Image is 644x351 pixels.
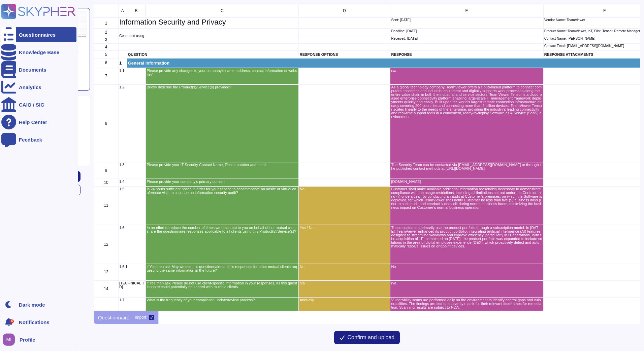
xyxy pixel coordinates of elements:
[1,27,76,42] a: Questionnaires
[603,9,606,13] span: F
[94,51,118,58] div: 5
[94,162,118,179] div: 9
[94,29,118,36] div: 2
[348,335,395,340] span: Confirm and upload
[98,315,129,320] p: Questionnaire
[19,85,41,90] div: Analytics
[299,281,389,285] p: n/a
[119,180,144,184] p: 1.4
[19,67,46,72] div: Documents
[19,32,56,37] div: Questionnaires
[391,187,542,209] p: Customer shall make available additional information reasonably necessary to demonstrate complian...
[391,298,542,309] p: Vulnerability scans are performed daily on the environment to identify control gaps and vulnerabi...
[391,37,542,40] p: Received: [DATE]
[94,4,640,311] div: grid
[94,264,118,281] div: 13
[391,30,542,33] p: Deadline: [DATE]
[299,226,389,230] p: Yes / No
[119,18,298,26] p: Information Security and Privacy
[391,226,542,248] p: These customers primarily use the product portfolio through a subscription model. In [DATE], Team...
[94,43,118,51] div: 4
[391,265,542,269] p: No
[94,58,118,68] div: 6
[94,17,118,29] div: 1
[299,298,389,302] p: Annually
[94,186,118,225] div: 11
[299,53,389,56] p: RESPONSE OPTIONS
[1,332,20,347] button: user
[119,34,298,38] p: Generated using
[147,281,297,289] p: if Yes then ask Please do not use client-specific information in your responses, as this question...
[135,315,146,319] div: Import
[119,226,144,230] p: 1.6
[10,319,14,323] div: 9+
[19,120,47,125] div: Help Center
[19,137,42,142] div: Feedback
[1,97,76,112] a: CAIQ / SIG
[94,225,118,264] div: 12
[20,337,35,342] span: Profile
[147,163,297,167] p: Please provide your IT Security Contact Name, Phone number and email.
[1,62,76,77] a: Documents
[299,265,389,269] p: No
[119,163,144,167] p: 1.3
[221,9,224,13] span: C
[119,298,144,302] p: 1.7
[391,163,542,170] p: The Security Team can be contacted via [EMAIL_ADDRESS][DOMAIN_NAME] or through the published cont...
[465,9,468,13] span: E
[391,53,542,56] p: RESPONSE
[119,61,126,65] p: 1
[391,85,542,119] p: As a global technology company, TeamViewer offers a cloud-based platform to connect computers, ma...
[147,187,297,195] p: Is 24 hours sufficient notice in order for your service to accommodate an onsite or virtual confe...
[119,85,144,89] p: 1.2
[119,281,144,289] p: [TECHNICAL_ID]
[19,50,59,55] div: Knowledge Base
[299,187,389,191] p: No
[3,334,15,346] img: user
[391,69,542,73] p: n/a
[1,45,76,60] a: Knowledge Base
[94,179,118,186] div: 10
[147,265,297,272] p: if Yes then ask May we use this questionnaire and it's responses for other mutual clients request...
[19,320,50,325] span: Notifications
[94,68,118,85] div: 7
[94,280,118,297] div: 14
[391,18,542,22] p: Sent: [DATE]
[343,9,346,13] span: D
[119,69,144,73] p: 1.1
[1,132,76,147] a: Feedback
[121,9,124,13] span: A
[1,80,76,94] a: Analytics
[19,102,44,107] div: CAIQ / SIG
[147,69,297,76] p: Please provide any changes to your company's name, address, contact information or website?
[128,53,297,56] p: QUESTION
[391,281,542,285] p: n/a
[391,180,542,184] p: [DOMAIN_NAME]
[94,297,118,336] div: 15
[19,302,45,307] div: Dark mode
[147,180,297,184] p: Please provide your company's primary domain.
[94,84,118,162] div: 8
[135,9,137,13] span: B
[119,265,144,269] p: 1.6.1
[1,115,76,129] a: Help Center
[147,298,297,302] p: What is the frequency of your compliance update/review process?
[147,85,297,89] p: Briefly describe the Product(s)/Service(s) provided?
[94,36,118,43] div: 3
[147,226,297,233] p: In an effort to reduce the number of times we reach out to you on behalf of our mutual clients, a...
[119,187,144,191] p: 1.5
[334,331,400,344] button: Confirm and upload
